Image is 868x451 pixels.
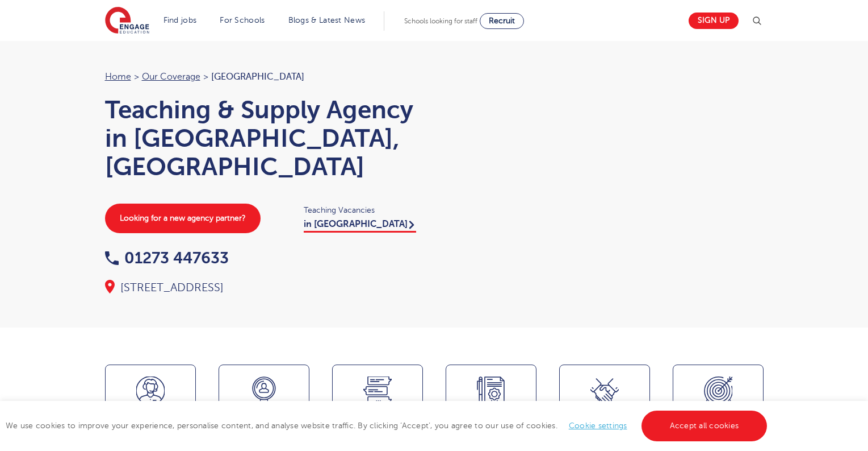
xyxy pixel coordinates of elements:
[105,7,149,35] img: Engage Education
[105,96,423,181] h1: Teaching & Supply Agency in [GEOGRAPHIC_DATA], [GEOGRAPHIC_DATA]
[304,219,416,233] a: in [GEOGRAPHIC_DATA]
[203,72,208,82] span: >
[105,204,261,233] a: Looking for a new agency partner?
[569,421,627,430] a: Cookie settings
[105,249,229,267] a: 01273 447633
[105,72,131,82] a: Home
[304,204,423,217] span: Teaching Vacancies
[641,411,768,441] a: Accept all cookies
[689,13,739,29] a: Sign up
[288,16,366,24] a: Blogs & Latest News
[480,13,524,29] a: Recruit
[142,72,200,82] a: Our coverage
[105,69,423,84] nav: breadcrumb
[211,72,304,82] span: [GEOGRAPHIC_DATA]
[134,72,139,82] span: >
[105,280,423,296] div: [STREET_ADDRESS]
[163,16,197,24] a: Find jobs
[404,17,477,25] span: Schools looking for staff
[489,16,515,25] span: Recruit
[6,421,770,430] span: We use cookies to improve your experience, personalise content, and analyse website traffic. By c...
[220,16,265,24] a: For Schools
